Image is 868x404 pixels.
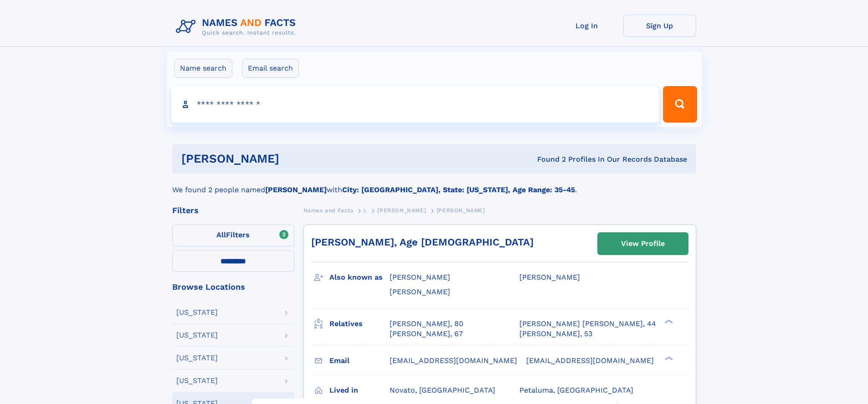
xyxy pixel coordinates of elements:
span: [PERSON_NAME] [377,207,426,214]
b: City: [GEOGRAPHIC_DATA], State: [US_STATE], Age Range: 35-45 [342,185,575,194]
b: [PERSON_NAME] [265,185,327,194]
div: [US_STATE] [176,332,218,339]
div: Filters [172,206,294,215]
span: Petaluma, [GEOGRAPHIC_DATA] [519,386,633,394]
h3: Relatives [329,316,390,332]
a: Sign Up [623,15,696,37]
span: [PERSON_NAME] [519,273,580,281]
span: [PERSON_NAME] [390,273,450,281]
a: Names and Facts [303,205,354,216]
span: All [216,230,226,239]
a: Log In [550,15,623,37]
h1: [PERSON_NAME] [181,153,408,164]
img: Logo Names and Facts [172,15,303,39]
span: [EMAIL_ADDRESS][DOMAIN_NAME] [526,356,654,365]
a: [PERSON_NAME] [377,205,426,216]
h3: Lived in [329,383,390,398]
h3: Email [329,353,390,368]
div: Found 2 Profiles In Our Records Database [408,154,687,164]
label: Name search [174,59,232,78]
h3: Also known as [329,270,390,285]
div: Browse Locations [172,283,294,291]
span: [EMAIL_ADDRESS][DOMAIN_NAME] [390,356,517,365]
button: Search Button [663,86,697,123]
span: Novato, [GEOGRAPHIC_DATA] [390,386,495,394]
a: [PERSON_NAME], 80 [390,319,463,329]
span: [PERSON_NAME] [390,287,450,296]
div: View Profile [621,233,665,254]
label: Filters [172,225,294,246]
span: L [364,207,367,214]
div: [US_STATE] [176,309,218,316]
div: ❯ [663,355,673,361]
a: [PERSON_NAME], 67 [390,329,463,339]
div: [US_STATE] [176,354,218,362]
a: L [364,205,367,216]
input: search input [171,86,659,123]
a: View Profile [598,233,688,255]
div: [US_STATE] [176,377,218,384]
div: We found 2 people named with . [172,174,696,195]
div: ❯ [663,318,673,324]
a: [PERSON_NAME] [PERSON_NAME], 44 [519,319,656,329]
a: [PERSON_NAME], 53 [519,329,592,339]
label: Email search [242,59,299,78]
span: [PERSON_NAME] [437,207,485,214]
a: [PERSON_NAME], Age [DEMOGRAPHIC_DATA] [311,236,534,248]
